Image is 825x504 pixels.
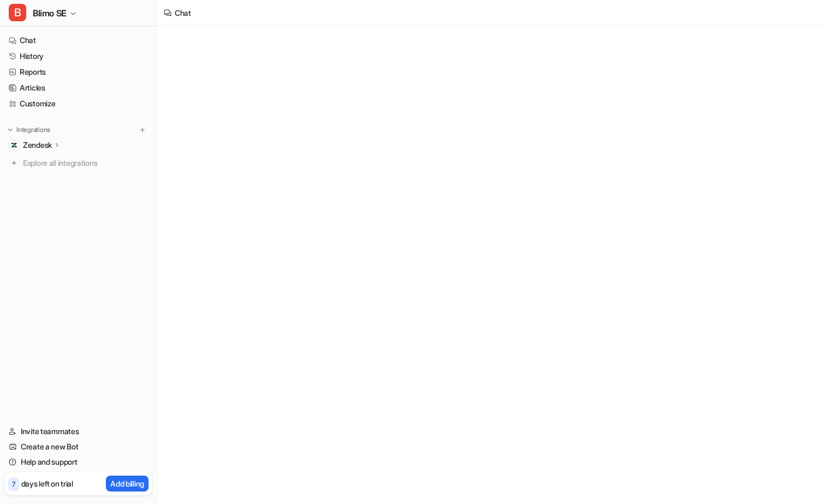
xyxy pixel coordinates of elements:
a: Reports [4,64,152,80]
img: expand menu [7,126,14,134]
p: Integrations [16,125,50,134]
span: B [9,4,26,21]
a: Help and support [4,454,152,470]
a: Customize [4,96,152,111]
p: days left on trial [21,478,73,489]
button: Integrations [4,124,54,135]
img: menu_add.svg [139,126,146,134]
span: Blimo SE [33,5,67,21]
a: Invite teammates [4,424,152,439]
span: Explore all integrations [23,154,148,172]
button: Add billing [106,476,149,491]
a: Chat [4,33,152,48]
a: Explore all integrations [4,155,152,171]
p: Zendesk [23,140,52,151]
p: Add billing [110,478,144,489]
img: explore all integrations [9,158,20,169]
a: Create a new Bot [4,439,152,454]
a: Articles [4,80,152,95]
img: Zendesk [11,142,17,148]
div: Chat [175,7,191,19]
a: History [4,49,152,64]
p: 7 [12,479,15,489]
